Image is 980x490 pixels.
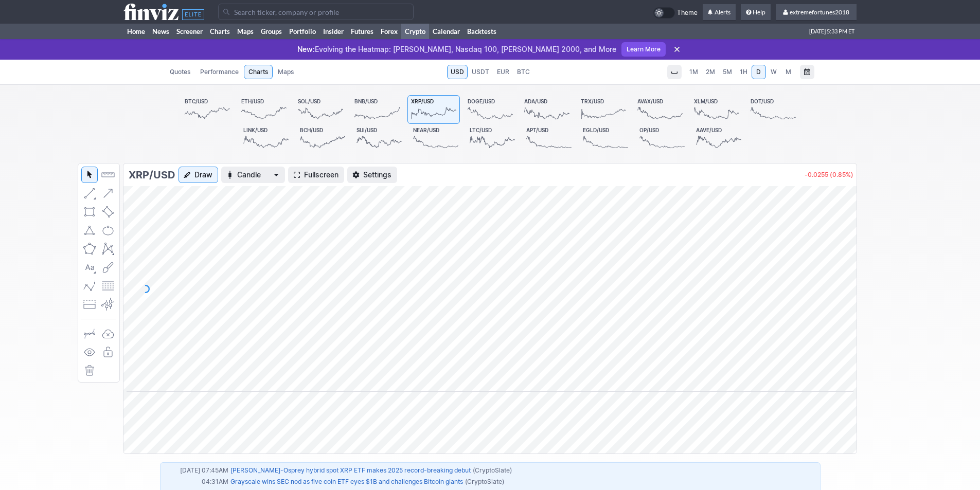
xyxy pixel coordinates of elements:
[686,65,702,79] a: 1M
[353,124,405,153] a: SUI/USD
[579,124,632,153] a: EGLD/USD
[465,477,504,487] span: (CryptoSlate)
[297,45,315,53] span: New:
[100,204,116,220] button: Rotated rectangle
[706,68,715,76] span: 2M
[200,67,239,77] span: Performance
[637,98,663,104] span: AVAX/USD
[751,98,774,104] span: DOT/USD
[81,344,98,360] button: Hide drawings
[173,24,206,39] a: Screener
[81,241,98,257] button: Polygon
[278,67,294,77] span: Maps
[740,68,747,76] span: 1H
[690,95,743,124] a: XLM/USD
[248,67,268,77] span: Charts
[297,44,616,55] p: Evolving the Heatmap: [PERSON_NAME], Nasdaq 100, [PERSON_NAME] 2000, and More
[100,259,116,276] button: Brush
[230,466,471,474] a: [PERSON_NAME]-Osprey hybrid spot XRP ETF makes 2025 record-breaking debut
[81,296,98,313] button: Position
[413,127,439,133] span: NEAR/USD
[100,296,116,313] button: Anchored VWAP
[468,65,493,79] a: USDT
[524,98,547,104] span: ADA/USD
[696,127,722,133] span: AAVE/USD
[771,68,777,76] span: W
[100,222,116,239] button: Ellipse
[636,124,688,153] a: OP/USD
[493,65,513,79] a: EUR
[100,167,116,183] button: Measure
[377,24,401,39] a: Forex
[451,67,464,77] span: USD
[100,344,116,360] button: Lock drawings
[81,204,98,220] button: Rectangle
[694,98,718,104] span: XLM/USD
[692,124,745,153] a: AAVE/USD
[741,4,771,21] a: Help
[752,65,766,79] a: D
[194,170,212,180] span: Draw
[100,278,116,294] button: Fibonacci retracements
[238,95,290,124] a: ETH/USD
[230,478,463,485] a: Grayscale wins SEC nod as five coin ETF eyes $1B and challenges Bitcoin giants
[241,98,264,104] span: ETH/USD
[81,167,98,183] button: Mouse
[667,65,682,79] button: Interval
[347,24,377,39] a: Futures
[411,98,434,104] span: XRP/USD
[736,65,751,79] a: 1H
[473,465,512,476] span: (CryptoSlate)
[653,7,698,19] a: Theme
[218,4,414,20] input: Search
[526,127,548,133] span: APT/USD
[100,325,116,342] button: Drawings autosave: Off
[677,7,698,19] span: Theme
[257,24,286,39] a: Groups
[767,65,781,79] a: W
[319,24,347,39] a: Insider
[723,68,732,76] span: 5M
[170,67,190,77] span: Quotes
[776,4,857,21] a: extremefortunes2018
[357,127,377,133] span: SUI/USD
[702,65,719,79] a: 2M
[497,67,509,77] span: EUR
[240,124,292,153] a: LINK/USD
[243,127,268,133] span: LINK/USD
[206,24,234,39] a: Charts
[409,124,462,153] a: NEAR/USD
[805,172,853,178] p: -0.0255 (0.85%)
[163,476,229,487] td: 04:31AM
[296,124,349,153] a: BCH/USD
[809,24,854,39] span: [DATE] 5:33 PM ET
[100,241,116,257] button: XABCD
[304,170,338,180] span: Fullscreen
[298,98,320,104] span: SOL/USD
[81,222,98,239] button: Triangle
[747,95,799,124] a: DOT/USD
[351,95,403,124] a: BNB/USD
[244,65,273,79] a: Charts
[577,95,630,124] a: TRX/USD
[123,24,149,39] a: Home
[468,98,495,104] span: DOGE/USD
[472,67,489,77] span: USDT
[181,95,234,124] a: BTC/USD
[464,95,516,124] a: DOGE/USD
[163,465,229,476] td: [DATE] 07:45AM
[81,185,98,202] button: Line
[237,170,269,180] span: Candle
[363,170,391,180] span: Settings
[521,95,573,124] a: ADA/USD
[719,65,736,79] a: 5M
[294,95,347,124] a: SOL/USD
[288,167,344,183] a: Fullscreen
[513,65,533,79] a: BTC
[447,65,468,79] a: USD
[149,24,173,39] a: News
[800,65,814,79] button: Range
[273,65,298,79] a: Maps
[81,362,98,379] button: Remove all drawings
[100,185,116,202] button: Arrow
